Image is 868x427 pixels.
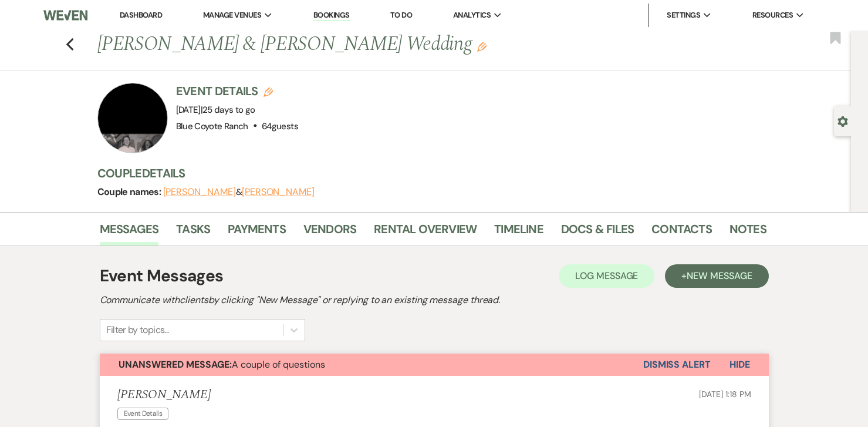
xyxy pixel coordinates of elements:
h2: Communicate with clients by clicking "New Message" or replying to an existing message thread. [100,293,769,307]
h5: [PERSON_NAME] [117,388,211,402]
button: Unanswered Message:A couple of questions [100,354,643,376]
a: Vendors [303,220,356,246]
span: | [201,104,255,116]
span: Hide [729,358,750,371]
a: Contacts [651,220,712,246]
span: Log Message [575,270,638,282]
button: [PERSON_NAME] [242,187,315,197]
div: Filter by topics... [106,323,169,337]
a: Messages [100,220,159,246]
h3: Event Details [176,83,298,99]
span: Blue Coyote Ranch [176,120,248,132]
button: Log Message [559,264,654,288]
span: Couple names: [97,186,163,198]
button: Hide [711,354,769,376]
h1: Event Messages [100,264,224,288]
span: 64 guests [262,120,298,132]
span: Settings [667,9,700,21]
a: Docs & Files [561,220,634,246]
strong: Unanswered Message: [119,358,232,371]
button: +New Message [665,264,768,288]
a: Tasks [176,220,210,246]
button: Open lead details [837,115,848,126]
a: To Do [390,10,412,20]
a: Rental Overview [374,220,477,246]
button: Edit [477,41,487,52]
a: Bookings [313,10,350,21]
span: 25 days to go [202,104,255,116]
span: Resources [752,9,793,21]
span: A couple of questions [119,358,325,371]
a: Timeline [494,220,543,246]
span: & [163,186,315,198]
button: [PERSON_NAME] [163,187,236,197]
a: Payments [228,220,286,246]
span: New Message [687,270,752,282]
h3: Couple Details [97,165,755,181]
span: Analytics [453,9,491,21]
a: Notes [729,220,766,246]
a: Dashboard [120,10,162,20]
span: Manage Venues [203,9,261,21]
h1: [PERSON_NAME] & [PERSON_NAME] Wedding [97,31,623,59]
img: Weven Logo [43,3,87,28]
span: [DATE] 1:18 PM [699,389,751,399]
span: Event Details [117,408,169,420]
span: [DATE] [176,104,255,116]
button: Dismiss Alert [643,354,711,376]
